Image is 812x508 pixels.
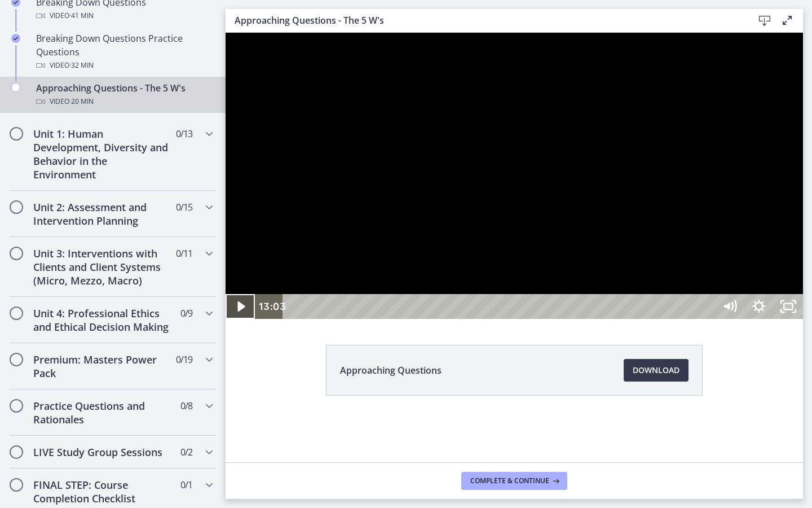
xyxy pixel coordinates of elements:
[176,200,192,214] span: 0 / 15
[33,478,171,505] h2: FINAL STEP: Course Completion Checklist
[176,247,192,260] span: 0 / 11
[180,478,192,492] span: 0 / 1
[33,445,171,459] h2: LIVE Study Group Sessions
[633,364,679,377] span: Download
[548,261,577,286] button: Unfullscreen
[33,353,171,380] h2: Premium: Masters Power Pack
[36,32,212,72] div: Breaking Down Questions Practice Questions
[176,353,192,366] span: 0 / 19
[33,127,171,181] h2: Unit 1: Human Development, Diversity and Behavior in the Environment
[470,476,549,485] span: Complete & continue
[33,247,171,287] h2: Unit 3: Interventions with Clients and Client Systems (Micro, Mezzo, Macro)
[36,95,212,108] div: Video
[36,9,212,23] div: Video
[33,200,171,227] h2: Unit 2: Assessment and Intervention Planning
[69,95,94,108] span: · 20 min
[461,472,567,490] button: Complete & continue
[36,81,212,108] div: Approaching Questions - The 5 W's
[235,14,735,27] h3: Approaching Questions - The 5 W's
[33,399,171,426] h2: Practice Questions and Rationales
[180,306,192,320] span: 0 / 9
[36,59,212,72] div: Video
[11,34,20,43] i: Completed
[226,33,803,319] iframe: Video Lesson
[519,261,548,286] button: Show settings menu
[340,364,442,377] span: Approaching Questions
[624,359,689,382] a: Download
[69,59,94,72] span: · 32 min
[180,399,192,413] span: 0 / 8
[180,445,192,459] span: 0 / 2
[176,127,192,141] span: 0 / 13
[33,306,171,334] h2: Unit 4: Professional Ethics and Ethical Decision Making
[69,9,94,23] span: · 41 min
[489,261,519,286] button: Mute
